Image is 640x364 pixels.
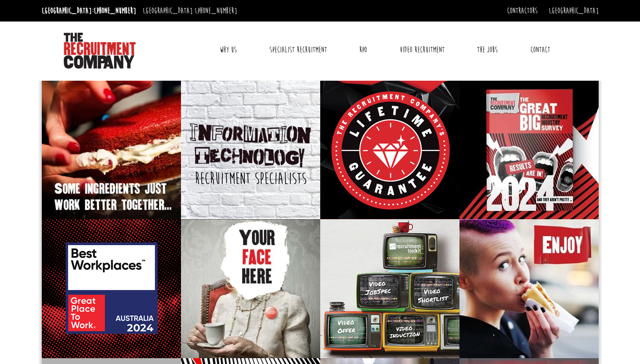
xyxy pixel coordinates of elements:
a: [PHONE_NUMBER] [195,6,237,16]
img: The Recruitment Company [64,33,136,69]
li: [GEOGRAPHIC_DATA]: [40,4,138,18]
a: [PHONE_NUMBER] [94,6,136,16]
a: Video Recruitment [393,39,451,61]
a: Why Us [213,39,243,61]
a: Contractors [507,6,538,16]
a: Contact [524,39,557,61]
a: The Jobs [470,39,504,61]
a: RPO [353,39,374,61]
li: [GEOGRAPHIC_DATA]: [141,4,239,18]
a: Specialist Recruitment [263,39,334,61]
a: [GEOGRAPHIC_DATA] [549,6,599,16]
